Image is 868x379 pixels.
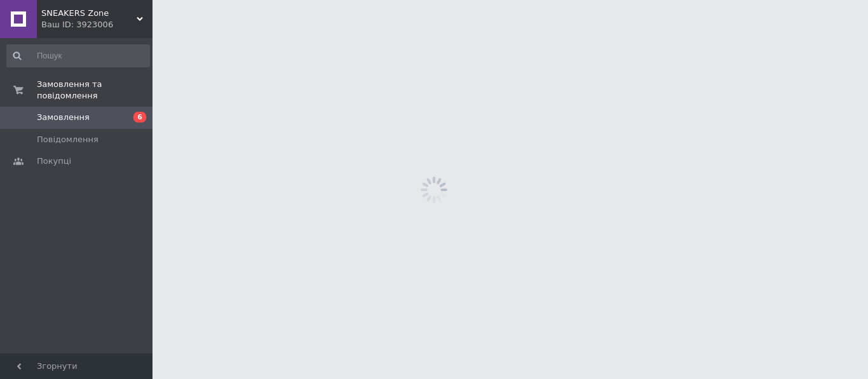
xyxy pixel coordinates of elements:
[37,79,153,102] span: Замовлення та повідомлення
[6,44,150,67] input: Пошук
[133,112,146,123] span: 6
[37,134,98,145] span: Повідомлення
[41,8,137,19] span: SNEAKERS Zone
[41,19,153,30] div: Ваш ID: 3923006
[37,112,90,123] span: Замовлення
[37,156,71,167] span: Покупці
